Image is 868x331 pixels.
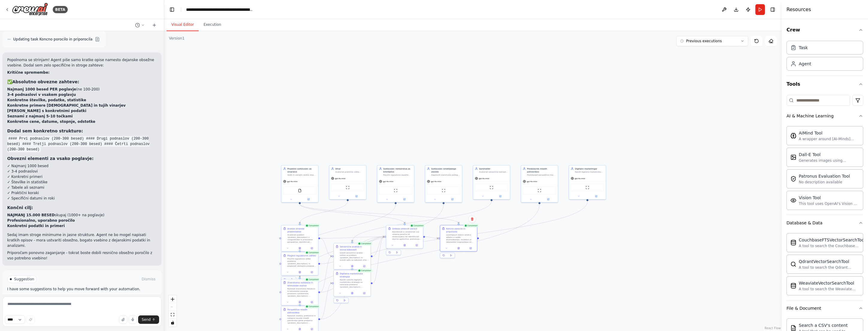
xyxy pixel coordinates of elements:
[676,36,748,46] button: Previous executions
[575,171,604,173] div: Razviti digitalno marketinško strategijo za reševanje problema {problem_description}, identificir...
[492,194,509,198] button: Open in side panel
[490,186,493,189] img: ScrapeWebsiteTool
[281,279,318,313] div: CompletedZnanstvena raziskava in tehnoloske resitveRaziskati znanstveno literaturo in tehnološke ...
[320,235,384,240] g: Edge from c44f67ac-c8d5-4802-8b92-a4ea5b067c60 to 10a8a27e-ea31-4d16-9950-2666683bc5ce
[7,114,73,118] strong: Seznami z najmanj 5-10 točkami
[446,227,475,233] div: Koncno porocilo in priporocila
[340,252,369,261] div: Izvesti sensorično analizo rešitev za problem {problem_description} in oceniti vpliv na kakovost ...
[287,288,316,297] div: Raziskati znanstveno literaturo in tehnološke inovacije povezane s problemom {problem_description...
[769,5,777,14] button: Hide right sidebar
[799,280,859,286] div: WeaviateVectorSearchTool
[790,154,796,160] img: DallETool
[351,201,589,268] g: Edge from 6c4e6600-bf0e-4c9d-94f5-2e19e1fad78f to f99e53c1-6e91-46fd-a3cf-06bb2cd45ad9
[320,235,384,294] g: Edge from b8f52e5d-5409-42bc-9d96-d210abc07511 to 10a8a27e-ea31-4d16-9950-2666683bc5ce
[799,322,859,328] div: Search a CSV's content
[169,295,176,303] button: zoom in
[799,173,850,179] div: Patronus Evaluation Tool
[7,163,157,201] p: ✓ Najmanj 1000 besed ✓ 3-4 podnaslovi ✓ Konkretni primeri ✓ Številke in statistike ✓ Tabele ali s...
[787,220,822,226] div: Database & Data
[348,194,365,198] button: Open in side panel
[335,177,345,180] span: gpt-4o-mini
[7,212,157,218] li: skupaj (1000+ na poglavje)
[466,247,476,250] button: Open in side panel
[281,225,318,259] div: CompletedAnaliza vinarske problematikeAnalizirati problem {problem_description} z vinogradniške i...
[340,272,369,278] div: Digitalna marketinska strategija
[346,186,349,189] img: ScrapeWebsiteTool
[287,174,316,176] div: Voditi in usklajiti celotno ekipo pri reševanju vinarske problematike {problem_description}, koor...
[359,265,369,268] button: Open in side panel
[320,255,332,294] g: Edge from b8f52e5d-5409-42bc-9d96-d210abc07511 to e2ab9347-64ae-43fc-8a50-1d21a24f5b45
[787,76,863,93] button: Tools
[346,265,358,268] button: View output
[307,300,317,304] button: Open in side panel
[799,130,859,136] div: AIMind Tool
[787,108,863,124] button: AI & Machine Learning
[186,7,253,13] nav: breadcrumb
[7,213,55,217] strong: NAJMANJ 15.000 BESED
[7,70,50,75] strong: Kritične spremembe:
[575,167,604,170] div: Digitalni marketingar
[790,283,796,289] img: WeaviateVectorSearchTool
[787,6,811,13] h4: Resources
[351,201,493,241] g: Edge from 9c1e880b-9bfd-43fa-8e9b-e186e1e99a62 to e2ab9347-64ae-43fc-8a50-1d21a24f5b45
[7,103,126,108] strong: Konkretne primere [DEMOGRAPHIC_DATA] in tujih vinarjev
[287,180,298,183] span: gpt-4o-mini
[479,177,489,180] span: gpt-4o-mini
[372,235,384,258] g: Edge from e2ab9347-64ae-43fc-8a50-1d21a24f5b45 to 10a8a27e-ea31-4d16-9950-2666683bc5ce
[169,319,176,327] button: toggle interactivity
[298,204,541,304] g: Edge from 9c63cef9-da2e-4e0e-b07e-51bd3877415c to 831a1df5-5660-4a09-8701-f2c2bf382a18
[168,5,176,14] button: Hide left sidebar
[287,258,316,267] div: Proučiti regulativne vidike problema {problem_description} in pregledati obstoječe predpise ter p...
[169,311,176,319] button: fit view
[335,171,364,173] div: Analizirati praktične vidike problema {problem_description} z vinogradniške in vinarske perspekti...
[463,224,478,227] div: Completed
[372,235,384,285] g: Edge from f99e53c1-6e91-46fd-a3cf-06bb2cd45ad9 to 10a8a27e-ea31-4d16-9950-2666683bc5ce
[287,234,316,243] div: Analizirati problem {problem_description} z vinogradniške in proizvodne perspektive. Identificira...
[787,231,863,300] div: Database & Data
[799,137,859,141] div: A wrapper around [AI-Minds]([URL][DOMAIN_NAME]). Useful for when you need answers to questions fr...
[287,308,316,314] div: Perspektiva mladih potrosnikov
[431,180,441,183] span: gpt-4o-mini
[442,189,445,192] img: ScrapeWebsiteTool
[7,98,86,102] strong: Konkretne številke, podatke, statistike
[329,165,366,199] div: VinarAnalizirati praktične vidike problema {problem_description} z vinogradniške in vinarske pers...
[799,158,859,163] div: Generates images using OpenAI's Dall-E model.
[7,109,86,113] strong: [PERSON_NAME] s konkretnimi podatki
[307,270,317,274] button: Open in side panel
[585,186,589,189] img: ScrapeWebsiteTool
[320,237,332,258] g: Edge from c44f67ac-c8d5-4802-8b92-a4ea5b067c60 to e2ab9347-64ae-43fc-8a50-1d21a24f5b45
[473,165,510,199] div: SommelierAnalizirati senzorične lastnosti in tržni potencial rešitev za problem {problem_descript...
[320,235,384,265] g: Edge from 5b1c6d25-d388-49d9-a5ba-0f094f8597cf to 10a8a27e-ea31-4d16-9950-2666683bc5ce
[133,22,147,29] button: Switch to previous chat
[281,165,318,202] div: Projektni svetovalec za vinarstvoVoditi in usklajiti celotno ekipo pri reševanju vinarske problem...
[26,315,35,324] button: Improve this prompt
[304,251,320,254] div: Completed
[790,133,796,139] img: AIMindTool
[7,224,65,228] strong: Konkretni podatki in primeri
[7,205,33,210] strong: Končni cilj:
[383,167,412,173] div: Svetovalec ministrstva za kmetijstvo
[468,215,476,223] button: Delete node
[7,129,83,133] strong: Dodal sem konkretno strukturo:
[787,300,863,316] button: File & Document
[7,156,93,161] strong: Obvezni elementi za vsako poglavje:
[129,315,137,324] button: Click to speak your automation idea
[790,261,796,267] img: QdrantVectorSearchTool
[412,244,422,247] button: Open in side panel
[377,165,414,202] div: Svetovalec ministrstva za kmetijstvoPreučiti regulativne aspekte problema {problem_description}, ...
[307,247,317,250] button: Open in side panel
[479,167,508,170] div: Sommelier
[340,245,369,251] div: Sensoricna analiza in ocena kakovosti
[431,167,460,173] div: Svetovalec kmetijskega zavoda
[333,243,371,277] div: CompletedSensoricna analiza in ocena kakovostiIzvesti sensorično analizo rešitev za problem {prob...
[799,201,859,206] div: This tool uses OpenAI's Vision API to describe the contents of an image.
[799,244,865,248] div: A tool to search the Couchbase database for relevant information on internal documents.
[287,281,316,287] div: Znanstvena raziskava in tehnoloske resitve
[765,327,781,330] a: React Flow attribution
[799,45,808,51] div: Task
[787,22,863,38] button: Crew
[790,176,796,182] img: PatronusEvalTool
[7,87,76,91] strong: Najmanj 1000 besed PER poglavje
[281,252,318,283] div: CompletedPregled regulativnih zahtevProučiti regulativne vidike problema {problem_description} in...
[346,291,358,295] button: View output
